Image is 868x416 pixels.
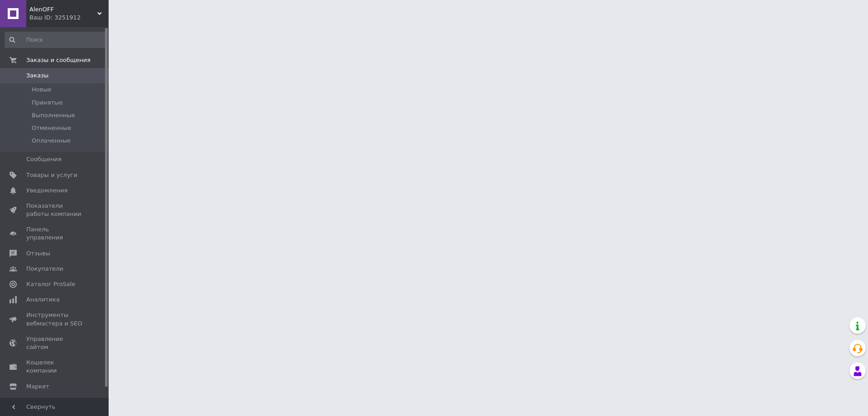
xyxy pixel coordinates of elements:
[26,311,84,327] span: Инструменты вебмастера и SEO
[26,155,62,163] span: Сообщения
[26,383,49,391] span: Маркет
[26,359,84,375] span: Кошелек компании
[26,265,63,273] span: Покупатели
[32,137,71,145] span: Оплаченные
[32,111,75,120] span: Выполненные
[26,296,60,304] span: Аналитика
[32,124,71,132] span: Отмененные
[29,5,97,14] span: AlenOFF
[29,14,109,22] div: Ваш ID: 3251912
[26,186,67,195] span: Уведомления
[26,171,77,179] span: Товары и услуги
[26,72,48,80] span: Заказы
[26,202,84,218] span: Показатели работы компании
[26,225,84,242] span: Панель управления
[26,56,91,64] span: Заказы и сообщения
[32,86,52,94] span: Новые
[32,99,63,107] span: Принятые
[26,335,84,351] span: Управление сайтом
[26,249,50,258] span: Отзывы
[5,32,107,48] input: Поиск
[26,280,75,288] span: Каталог ProSale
